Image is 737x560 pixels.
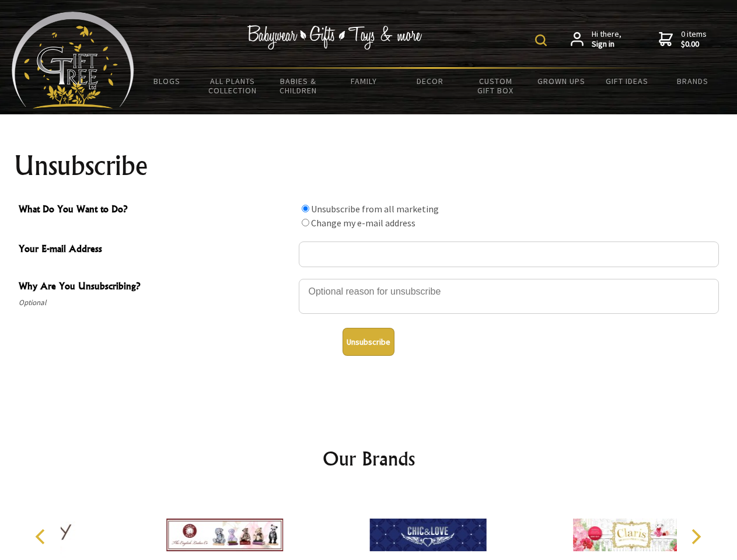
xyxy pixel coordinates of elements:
[311,203,439,215] label: Unsubscribe from all marketing
[14,152,724,180] h1: Unsubscribe
[134,69,200,93] a: BLOGS
[594,69,660,93] a: Gift Ideas
[299,279,719,314] textarea: Why Are You Unsubscribing?
[571,29,621,50] a: Hi there,Sign in
[592,29,621,50] span: Hi there,
[311,217,415,229] label: Change my e-mail address
[681,39,707,50] strong: $0.00
[659,29,707,50] a: 0 items$0.00
[681,29,707,50] span: 0 items
[19,242,293,258] span: Your E-mail Address
[397,69,463,93] a: Decor
[247,25,422,50] img: Babywear - Gifts - Toys & more
[528,69,594,93] a: Grown Ups
[463,69,529,103] a: Custom Gift Box
[19,279,293,296] span: Why Are You Unsubscribing?
[299,242,719,267] input: Your E-mail Address
[683,524,708,549] button: Next
[592,39,621,50] strong: Sign in
[200,69,266,103] a: All Plants Collection
[302,219,309,226] input: What Do You Want to Do?
[266,69,331,103] a: Babies & Children
[343,328,394,356] button: Unsubscribe
[29,524,55,549] button: Previous
[23,444,714,473] h2: Our Brands
[19,202,293,219] span: What Do You Want to Do?
[535,34,547,46] img: product search
[19,296,293,310] span: Optional
[331,69,397,93] a: Family
[660,69,726,93] a: Brands
[12,12,134,108] img: Babyware - Gifts - Toys and more...
[302,205,309,212] input: What Do You Want to Do?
